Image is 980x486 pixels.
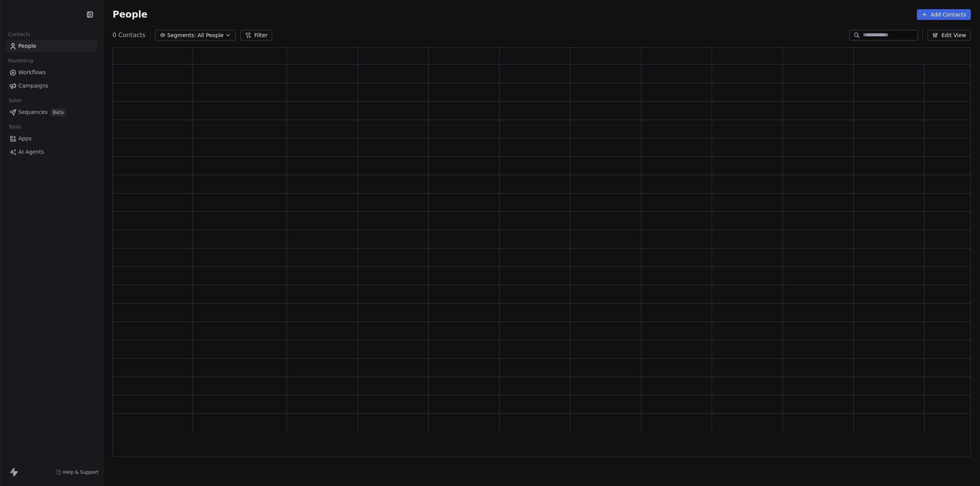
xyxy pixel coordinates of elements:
span: Contacts [5,29,34,40]
span: Beta [51,109,66,116]
span: People [18,42,36,50]
button: Add Contacts [917,9,971,20]
span: Sequences [18,108,47,116]
span: Tools [5,121,24,133]
span: Segments: [167,31,196,39]
span: Marketing [5,55,36,67]
a: SequencesBeta [6,106,97,119]
a: Help & Support [56,469,98,475]
span: 0 Contacts [113,31,145,40]
span: Campaigns [18,82,48,90]
span: AI Agents [18,148,44,156]
a: Workflows [6,66,97,79]
span: Help & Support [63,469,98,475]
a: Apps [6,132,97,145]
span: Apps [18,135,32,143]
span: Workflows [18,68,46,76]
span: People [113,9,147,20]
span: All People [198,31,224,39]
a: AI Agents [6,146,97,158]
a: People [6,40,97,52]
button: Edit View [928,30,971,41]
button: Filter [240,30,272,41]
span: Sales [5,95,25,106]
div: grid [113,65,971,457]
a: Campaigns [6,80,97,92]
